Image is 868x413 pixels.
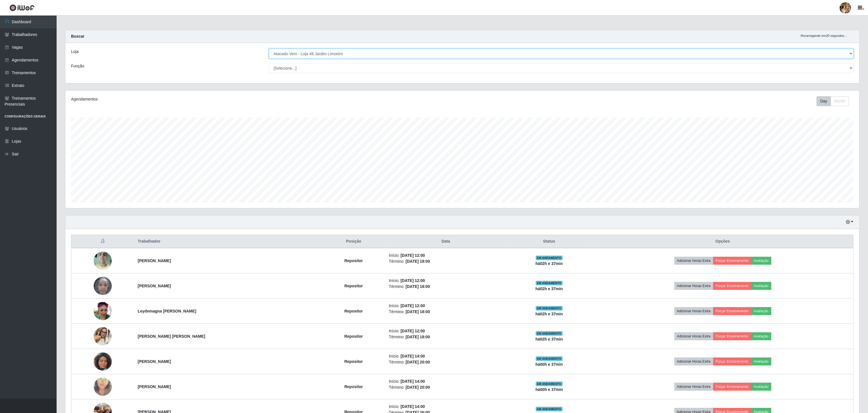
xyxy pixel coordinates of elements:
[536,306,563,311] span: EM ANDAMENTO
[536,256,563,260] span: EM ANDAMENTO
[94,274,112,298] img: 1754258368800.jpeg
[535,387,563,392] strong: há 00 h e 37 min
[71,96,392,102] div: Agendamentos
[389,334,503,340] li: Término:
[344,309,363,313] strong: Repositor
[751,358,771,365] button: Avaliação
[713,257,751,265] button: Forçar Encerramento
[831,96,849,106] button: Month
[801,34,847,37] i: Recarregando em 20 segundos...
[674,282,713,290] button: Adicionar Horas Extra
[389,378,503,384] li: Início:
[535,362,563,367] strong: há 00 h e 37 min
[536,382,563,386] span: EM ANDAMENTO
[713,332,751,340] button: Forçar Encerramento
[344,334,363,339] strong: Repositor
[138,334,205,339] strong: [PERSON_NAME] [PERSON_NAME]
[389,303,503,309] li: Início:
[406,335,430,339] time: [DATE] 18:00
[816,96,831,106] button: Day
[400,354,425,358] time: [DATE] 14:00
[138,284,171,288] strong: [PERSON_NAME]
[94,249,112,273] img: 1753296713648.jpeg
[94,345,112,378] img: 1752871343659.jpeg
[751,257,771,265] button: Avaliação
[389,328,503,334] li: Início:
[536,356,563,361] span: EM ANDAMENTO
[138,384,171,389] strong: [PERSON_NAME]
[400,253,425,258] time: [DATE] 12:00
[71,63,84,69] label: Função
[400,303,425,308] time: [DATE] 12:00
[713,383,751,391] button: Forçar Encerramento
[344,384,363,389] strong: Repositor
[751,332,771,340] button: Avaliação
[389,404,503,410] li: Início:
[535,261,563,266] strong: há 02 h e 37 min
[713,282,751,290] button: Forçar Encerramento
[385,235,506,248] th: Data
[816,96,854,106] div: Toolbar with button groups
[71,34,84,38] strong: Buscar
[674,358,713,365] button: Adicionar Horas Extra
[406,259,430,264] time: [DATE] 18:00
[674,332,713,340] button: Adicionar Horas Extra
[592,235,853,248] th: Opções
[713,307,751,315] button: Forçar Encerramento
[94,327,112,345] img: 1755998859963.jpeg
[536,407,563,411] span: EM ANDAMENTO
[344,359,363,364] strong: Repositor
[138,258,171,263] strong: [PERSON_NAME]
[9,4,35,11] img: CoreUI Logo
[751,307,771,315] button: Avaliação
[94,302,112,320] img: 1754944379156.jpeg
[138,309,196,313] strong: Leydemagna [PERSON_NAME]
[406,309,430,314] time: [DATE] 18:00
[389,252,503,258] li: Início:
[389,359,503,365] li: Término:
[406,360,430,364] time: [DATE] 20:00
[400,379,425,384] time: [DATE] 14:00
[536,281,563,285] span: EM ANDAMENTO
[751,383,771,391] button: Avaliação
[674,383,713,391] button: Adicionar Horas Extra
[406,284,430,289] time: [DATE] 18:00
[506,235,592,248] th: Status
[674,257,713,265] button: Adicionar Horas Extra
[389,284,503,290] li: Término:
[344,258,363,263] strong: Repositor
[400,329,425,333] time: [DATE] 12:00
[713,358,751,365] button: Forçar Encerramento
[389,258,503,264] li: Término:
[389,309,503,315] li: Término:
[674,307,713,315] button: Adicionar Horas Extra
[344,284,363,288] strong: Repositor
[138,359,171,364] strong: [PERSON_NAME]
[535,337,563,341] strong: há 02 h e 37 min
[536,331,563,336] span: EM ANDAMENTO
[389,353,503,359] li: Início:
[535,286,563,291] strong: há 02 h e 37 min
[322,235,385,248] th: Posição
[389,384,503,390] li: Término:
[535,312,563,316] strong: há 02 h e 37 min
[816,96,849,106] div: First group
[751,282,771,290] button: Avaliação
[406,385,430,390] time: [DATE] 20:00
[71,49,78,55] label: Loja
[134,235,322,248] th: Trabalhador
[389,278,503,284] li: Início:
[94,371,112,403] img: 1754928869787.jpeg
[400,404,425,409] time: [DATE] 14:00
[400,278,425,283] time: [DATE] 12:00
